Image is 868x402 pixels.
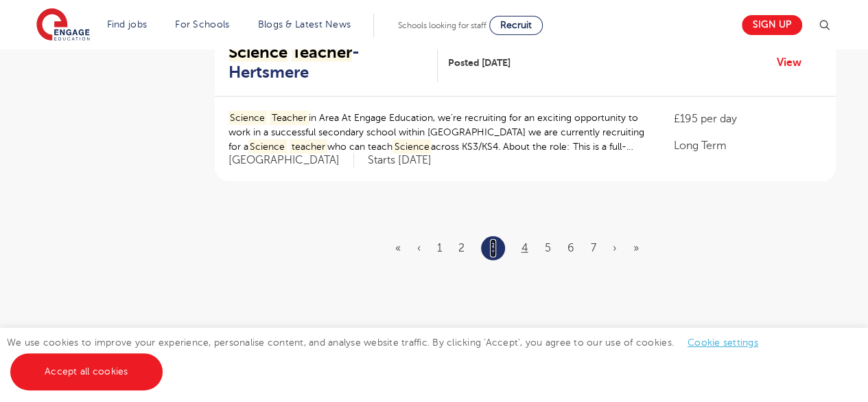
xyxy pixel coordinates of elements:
a: 5 [545,242,551,254]
a: 6 [567,242,574,254]
mark: Science [228,111,268,125]
a: Next [613,242,617,254]
p: Long Term [673,137,821,154]
mark: Science [248,139,288,154]
a: Recruit [489,16,543,35]
span: Schools looking for staff [398,21,486,30]
span: Posted [DATE] [448,56,511,70]
a: First [395,242,401,254]
img: Engage Education [36,8,90,43]
mark: Science [392,139,432,154]
a: 1 [437,242,442,254]
span: Recruit [500,20,532,30]
a: 4 [521,242,528,254]
a: View [777,54,812,71]
mark: Teacher [292,43,352,62]
a: Cookie settings [688,337,758,348]
p: £195 per day [673,111,821,127]
span: We use cookies to improve your experience, personalise content, and analyse website traffic. By c... [7,337,772,377]
a: Science Teacher- Hertsmere [228,43,438,82]
a: 7 [591,242,596,254]
p: in Area At Engage Education, we’re recruiting for an exciting opportunity to work in a successful... [228,111,646,154]
a: Accept all cookies [10,353,163,390]
mark: Science [228,43,288,62]
h2: - Hertsmere [228,43,427,82]
a: 3 [490,239,496,257]
a: Find jobs [107,19,148,30]
a: Previous [417,242,421,254]
a: For Schools [175,19,229,30]
mark: Teacher [270,111,309,125]
a: Blogs & Latest News [258,19,351,30]
a: 2 [458,242,465,254]
a: Sign up [742,15,802,35]
p: Starts [DATE] [368,153,432,168]
mark: teacher [290,139,327,154]
a: Last [633,242,639,254]
span: [GEOGRAPHIC_DATA] [228,153,354,168]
